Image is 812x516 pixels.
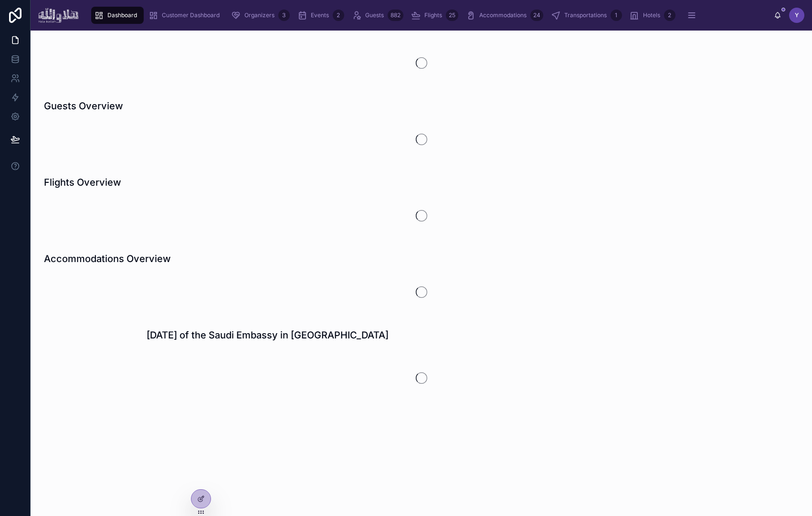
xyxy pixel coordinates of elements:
div: 2 [664,10,675,21]
span: Customer Dashboard [162,11,220,19]
span: Transportations [564,11,607,19]
span: Hotels [643,11,660,19]
a: Customer Dashboard [146,7,226,24]
span: Events [311,11,329,19]
span: Accommodations [479,11,527,19]
img: App logo [38,8,79,23]
div: 25 [446,10,458,21]
h1: Accommodations Overview [44,252,171,265]
h1: [DATE] of the Saudi Embassy in [GEOGRAPHIC_DATA] [147,328,389,342]
a: Transportations1 [548,7,625,24]
a: Events2 [295,7,347,24]
h1: Flights Overview [44,176,121,189]
a: Accommodations24 [463,7,546,24]
span: Organizers [244,11,274,19]
div: 2 [333,10,344,21]
h1: Guests Overview [44,99,123,113]
a: Dashboard [91,7,144,24]
span: Flights [424,11,442,19]
a: Flights25 [408,7,461,24]
span: Dashboard [107,11,137,19]
div: 1 [611,10,622,21]
a: Organizers3 [228,7,293,24]
span: Guests [365,11,384,19]
a: Hotels2 [627,7,678,24]
div: 882 [388,10,403,21]
div: 24 [530,10,543,21]
a: Guests882 [349,7,406,24]
div: scrollable content [86,5,774,26]
span: Y [795,11,799,19]
div: 3 [278,10,290,21]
